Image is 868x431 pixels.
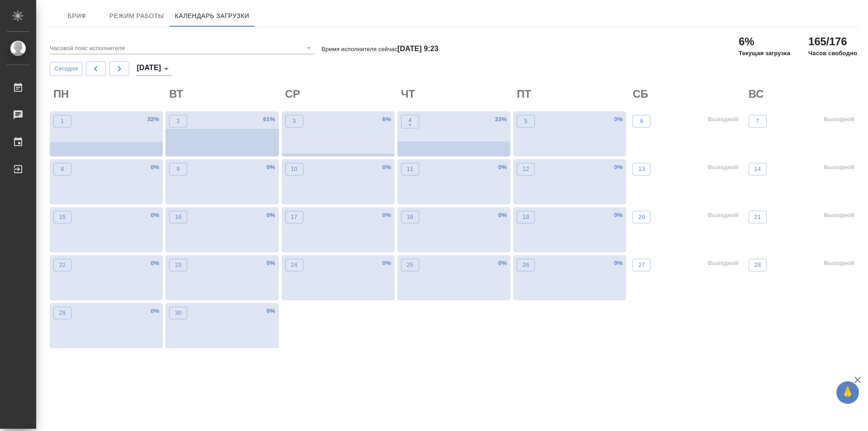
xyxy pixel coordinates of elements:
[175,308,182,317] p: 30
[824,259,854,268] p: Выходной
[53,307,71,319] button: 29
[151,163,159,172] p: 0 %
[498,259,507,268] p: 0 %
[266,307,275,316] p: 0 %
[517,259,535,271] button: 26
[824,163,854,172] p: Выходной
[382,163,391,172] p: 0 %
[824,115,854,124] p: Выходной
[53,87,163,101] h2: ПН
[54,64,78,74] span: Сегодня
[523,213,529,222] p: 19
[632,87,742,101] h2: СБ
[266,163,275,172] p: 0 %
[632,259,651,271] button: 27
[53,259,71,271] button: 22
[285,211,303,223] button: 17
[59,213,66,222] p: 15
[749,259,767,271] button: 28
[408,121,411,130] p: •
[708,211,738,220] p: Выходной
[498,163,507,172] p: 0 %
[614,163,623,172] p: 0 %
[756,117,759,126] p: 7
[708,115,738,124] p: Выходной
[708,259,738,268] p: Выходной
[177,117,180,126] p: 2
[754,165,761,174] p: 14
[266,259,275,268] p: 0 %
[175,260,182,270] p: 23
[523,165,529,174] p: 12
[614,211,623,220] p: 0 %
[59,308,66,317] p: 29
[754,213,761,222] p: 21
[836,381,859,404] button: 🙏
[638,213,645,222] p: 20
[401,87,510,101] h2: ЧТ
[321,46,439,52] p: Время исполнителя сейчас
[175,213,182,222] p: 16
[406,165,413,174] p: 11
[137,62,172,76] div: [DATE]
[53,211,71,223] button: 15
[708,163,738,172] p: Выходной
[55,10,99,22] span: Бриф
[169,87,278,101] h2: ВТ
[638,165,645,174] p: 13
[495,115,507,124] p: 33 %
[614,259,623,268] p: 0 %
[169,211,187,223] button: 16
[401,211,419,223] button: 18
[408,116,411,125] p: 4
[749,87,858,101] h2: ВС
[498,211,507,220] p: 0 %
[749,115,767,128] button: 7
[517,163,535,175] button: 12
[50,62,82,76] button: Сегодня
[749,211,767,223] button: 21
[739,49,790,58] p: Текущая загрузка
[632,115,651,128] button: 6
[382,259,391,268] p: 0 %
[632,211,651,223] button: 20
[397,45,439,52] h4: [DATE] 9:23
[151,259,159,268] p: 0 %
[517,87,626,101] h2: ПТ
[517,115,535,128] button: 5
[382,211,391,220] p: 0 %
[177,165,180,174] p: 9
[285,163,303,175] button: 10
[285,259,303,271] button: 24
[53,163,71,175] button: 8
[291,213,297,222] p: 17
[59,260,66,270] p: 22
[523,260,529,270] p: 26
[524,117,527,126] p: 5
[169,115,187,128] button: 2
[517,211,535,223] button: 19
[739,34,790,49] h2: 6%
[754,260,761,270] p: 28
[291,165,297,174] p: 10
[638,260,645,270] p: 27
[614,115,623,124] p: 0 %
[840,383,855,402] span: 🙏
[61,117,64,126] p: 1
[291,260,297,270] p: 24
[292,117,296,126] p: 3
[632,163,651,175] button: 13
[53,115,71,128] button: 1
[151,307,159,316] p: 0 %
[406,213,413,222] p: 18
[406,260,413,270] p: 25
[169,163,187,175] button: 9
[147,115,159,124] p: 32 %
[401,259,419,271] button: 25
[61,165,64,174] p: 8
[169,259,187,271] button: 23
[749,163,767,175] button: 14
[263,115,275,124] p: 61 %
[401,115,419,128] button: 4•
[808,34,857,49] h2: 165/176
